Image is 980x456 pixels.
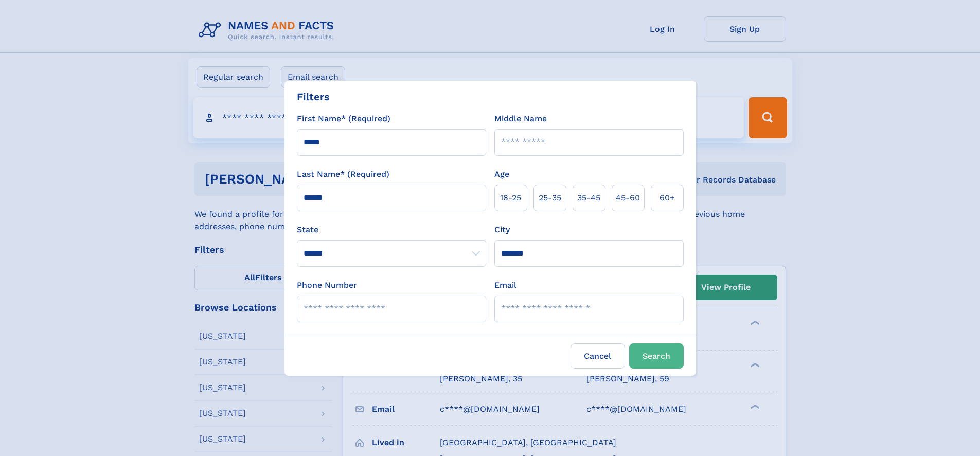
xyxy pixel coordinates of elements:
[616,192,640,204] span: 45‑60
[577,192,600,204] span: 35‑45
[297,224,486,236] label: State
[297,168,389,180] label: Last Name* (Required)
[494,113,547,125] label: Middle Name
[629,343,684,369] button: Search
[571,343,625,369] label: Cancel
[494,168,509,180] label: Age
[539,192,561,204] span: 25‑35
[297,113,390,125] label: First Name* (Required)
[297,89,330,104] div: Filters
[494,279,516,291] label: Email
[660,192,675,204] span: 60+
[500,192,521,204] span: 18‑25
[494,224,510,236] label: City
[297,279,357,291] label: Phone Number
